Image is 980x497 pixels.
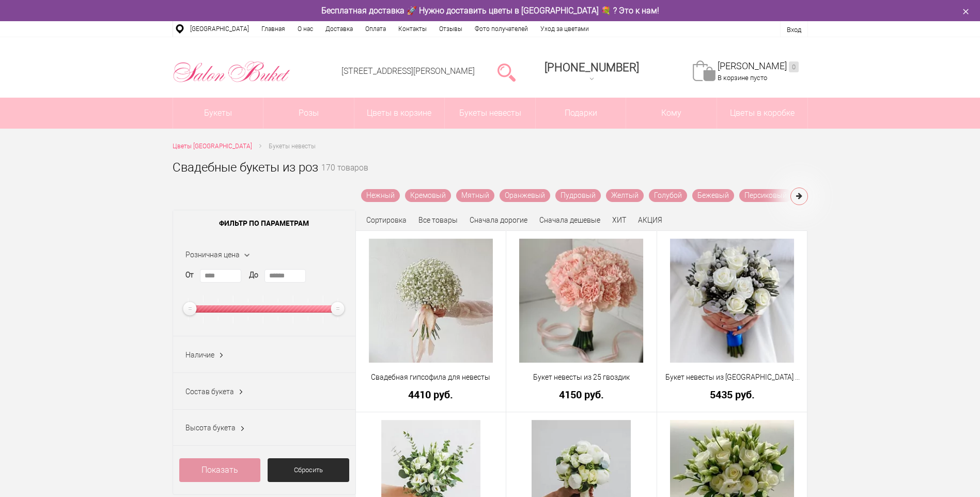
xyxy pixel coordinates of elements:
[534,21,595,37] a: Уход за цветами
[513,372,650,383] a: Букет невесты из 25 гвоздик
[173,158,318,177] h1: Свадебные букеты из роз
[185,351,214,359] span: Наличие
[500,189,550,202] a: Оранжевый
[173,58,291,85] img: Цветы Нижний Новгород
[341,66,475,76] a: [STREET_ADDRESS][PERSON_NAME]
[718,60,799,72] a: [PERSON_NAME]
[739,189,792,202] a: Персиковый
[173,143,252,150] span: Цветы [GEOGRAPHIC_DATA]
[538,57,645,87] a: [PHONE_NUMBER]
[664,372,801,383] a: Букет невесты из [GEOGRAPHIC_DATA] и белых роз
[366,216,407,224] span: Сортировка
[173,141,252,152] a: Цветы [GEOGRAPHIC_DATA]
[184,21,255,37] a: [GEOGRAPHIC_DATA]
[456,189,494,202] a: Мятный
[692,189,734,202] a: Бежевый
[539,216,600,224] a: Сначала дешевые
[165,5,816,16] div: Бесплатная доставка 🚀 Нужно доставить цветы в [GEOGRAPHIC_DATA] 💐 ? Это к нам!
[555,189,601,202] a: Пудровый
[263,98,354,129] a: Розы
[536,98,626,129] a: Подарки
[363,372,500,383] a: Свадебная гипсофила для невесты
[392,21,433,37] a: Контакты
[649,189,687,202] a: Голубой
[519,239,643,363] img: Букет невесты из 25 гвоздик
[718,74,767,82] span: В корзине пусто
[249,270,258,281] label: До
[433,21,469,37] a: Отзывы
[319,21,359,37] a: Доставка
[321,164,368,189] small: 170 товаров
[185,270,194,281] label: От
[173,98,263,129] a: Букеты
[513,389,650,400] a: 4150 руб.
[664,389,801,400] a: 5435 руб.
[185,387,234,396] span: Состав букета
[291,21,319,37] a: О нас
[185,251,240,259] span: Розничная цена
[359,21,392,37] a: Оплата
[185,424,236,432] span: Высота букета
[638,216,662,224] a: АКЦИЯ
[363,389,500,400] a: 4410 руб.
[789,61,799,72] ins: 0
[354,98,445,129] a: Цветы в корзине
[612,216,626,224] a: ХИТ
[787,26,801,34] a: Вход
[269,143,316,150] span: Букеты невесты
[445,98,535,129] a: Букеты невесты
[545,61,639,74] span: [PHONE_NUMBER]
[606,189,644,202] a: Желтый
[418,216,458,224] a: Все товары
[268,458,349,482] a: Сбросить
[717,98,807,129] a: Цветы в коробке
[626,98,717,129] span: Кому
[255,21,291,37] a: Главная
[179,458,261,482] a: Показать
[670,239,794,363] img: Букет невесты из брунии и белых роз
[173,210,355,236] span: Фильтр по параметрам
[361,189,400,202] a: Нежный
[369,239,493,363] img: Свадебная гипсофила для невесты
[470,216,527,224] a: Сначала дорогие
[405,189,451,202] a: Кремовый
[469,21,534,37] a: Фото получателей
